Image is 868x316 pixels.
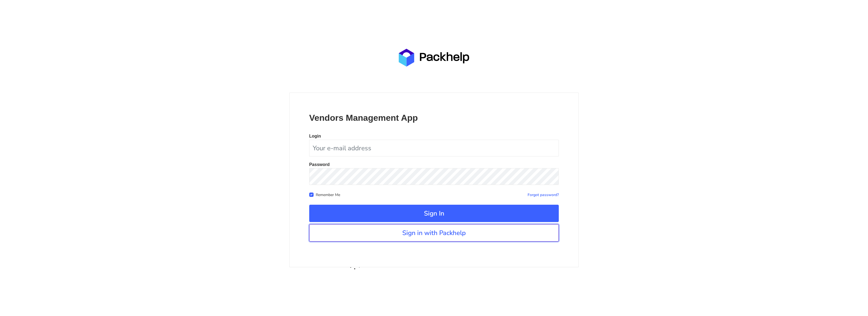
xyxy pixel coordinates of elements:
[528,192,559,197] a: Forgot password?
[309,112,559,123] p: Vendors Management App
[309,205,559,222] button: Sign In
[316,191,340,197] label: Remember Me
[309,224,559,242] a: Sign in with Packhelp
[309,162,559,167] p: Password
[309,134,559,138] p: Login
[309,140,559,157] input: Your e-mail address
